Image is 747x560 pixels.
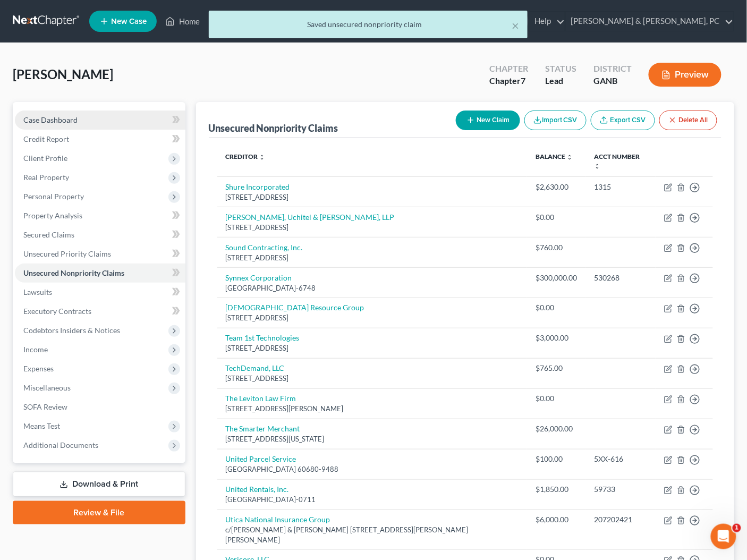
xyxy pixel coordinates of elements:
span: 7 [521,75,525,86]
a: Utica National Insurance Group [226,515,330,524]
div: Chapter [489,75,528,87]
span: Additional Documents [23,440,98,449]
div: Unsecured Nonpriority Claims [209,122,338,134]
div: Lead [545,75,576,87]
div: 530268 [594,273,647,283]
a: Case Dashboard [15,111,185,130]
a: Lawsuits [15,283,185,302]
div: GANB [593,75,632,87]
div: [STREET_ADDRESS] [226,374,519,384]
a: Credit Report [15,130,185,149]
button: Preview [649,63,721,87]
div: [STREET_ADDRESS][PERSON_NAME] [226,404,519,414]
a: Executory Contracts [15,302,185,321]
a: SOFA Review [15,397,185,417]
button: Import CSV [524,111,587,130]
a: Export CSV [591,111,655,130]
div: Saved unsecured nonpriority claim [217,19,519,30]
iframe: Intercom live chat [711,524,736,549]
div: [STREET_ADDRESS] [226,223,519,233]
div: $0.00 [536,393,577,404]
span: Income [23,345,48,354]
div: [GEOGRAPHIC_DATA] 60680-9488 [226,464,519,474]
a: Balance unfold_more [536,152,573,160]
a: The Leviton Law Firm [226,394,296,403]
a: Unsecured Nonpriority Claims [15,264,185,283]
span: SOFA Review [23,402,67,411]
span: Case Dashboard [23,115,78,124]
div: $300,000.00 [536,273,577,283]
a: Sound Contracting, Inc. [226,243,303,252]
a: Unsecured Priority Claims [15,244,185,264]
div: c/[PERSON_NAME] & [PERSON_NAME] [STREET_ADDRESS][PERSON_NAME][PERSON_NAME] [226,525,519,545]
i: unfold_more [594,163,600,169]
div: [STREET_ADDRESS] [226,192,519,202]
a: [PERSON_NAME], Uchitel & [PERSON_NAME], LLP [226,213,395,222]
div: [GEOGRAPHIC_DATA]-0711 [226,495,519,505]
button: Delete All [659,111,717,130]
a: Synnex Corporation [226,273,292,282]
a: Property Analysis [15,206,185,225]
i: unfold_more [566,154,573,160]
span: Credit Report [23,134,69,143]
div: [STREET_ADDRESS] [226,253,519,263]
div: $765.00 [536,363,577,374]
div: $2,630.00 [536,182,577,192]
a: Download & Print [13,472,185,497]
div: $1,850.00 [536,484,577,495]
div: Chapter [489,63,528,75]
div: Status [545,63,576,75]
span: Property Analysis [23,211,82,220]
div: 1315 [594,182,647,192]
span: Unsecured Priority Claims [23,249,111,258]
span: Secured Claims [23,230,74,239]
div: 207202421 [594,514,647,525]
span: Miscellaneous [23,383,71,392]
i: unfold_more [259,154,266,160]
div: $26,000.00 [536,423,577,434]
a: TechDemand, LLC [226,363,285,372]
div: 5XX-616 [594,454,647,464]
div: District [593,63,632,75]
span: Real Property [23,173,69,182]
a: [DEMOGRAPHIC_DATA] Resource Group [226,303,364,312]
span: 1 [733,524,741,532]
span: Codebtors Insiders & Notices [23,326,120,335]
a: United Parcel Service [226,454,296,463]
span: Unsecured Nonpriority Claims [23,268,124,277]
a: The Smarter Merchant [226,424,300,433]
div: $0.00 [536,302,577,313]
div: $100.00 [536,454,577,464]
div: [STREET_ADDRESS][US_STATE] [226,434,519,444]
a: Team 1st Technologies [226,333,300,342]
span: Expenses [23,364,54,373]
a: Secured Claims [15,225,185,244]
span: Lawsuits [23,287,52,296]
a: United Rentals, Inc. [226,485,289,494]
span: Means Test [23,421,60,430]
div: $3,000.00 [536,333,577,343]
div: $760.00 [536,242,577,253]
button: × [512,19,519,32]
span: Personal Property [23,192,84,201]
a: Shure Incorporated [226,182,290,191]
div: [STREET_ADDRESS] [226,313,519,323]
div: 59733 [594,484,647,495]
button: New Claim [456,111,520,130]
a: Review & File [13,501,185,524]
div: $0.00 [536,212,577,223]
span: [PERSON_NAME] [13,66,113,82]
a: Acct Number unfold_more [594,152,640,169]
div: [GEOGRAPHIC_DATA]-6748 [226,283,519,293]
div: $6,000.00 [536,514,577,525]
div: [STREET_ADDRESS] [226,343,519,353]
span: Executory Contracts [23,307,91,316]
span: Client Profile [23,154,67,163]
a: Creditor unfold_more [226,152,266,160]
